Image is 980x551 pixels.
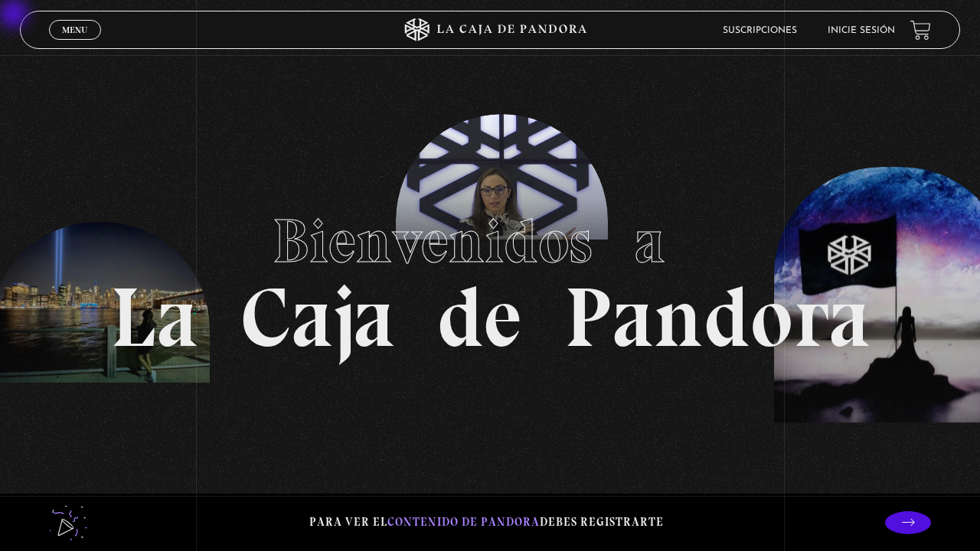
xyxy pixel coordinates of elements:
h1: La Caja de Pandora [110,191,871,360]
span: Bienvenidos a [273,204,707,278]
span: Cerrar [57,38,93,49]
a: View your shopping cart [910,20,931,41]
span: contenido de Pandora [387,515,540,529]
a: Suscripciones [723,26,797,35]
span: Menu [62,25,87,34]
p: Para ver el debes registrarte [309,512,664,533]
a: Inicie sesión [828,26,895,35]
